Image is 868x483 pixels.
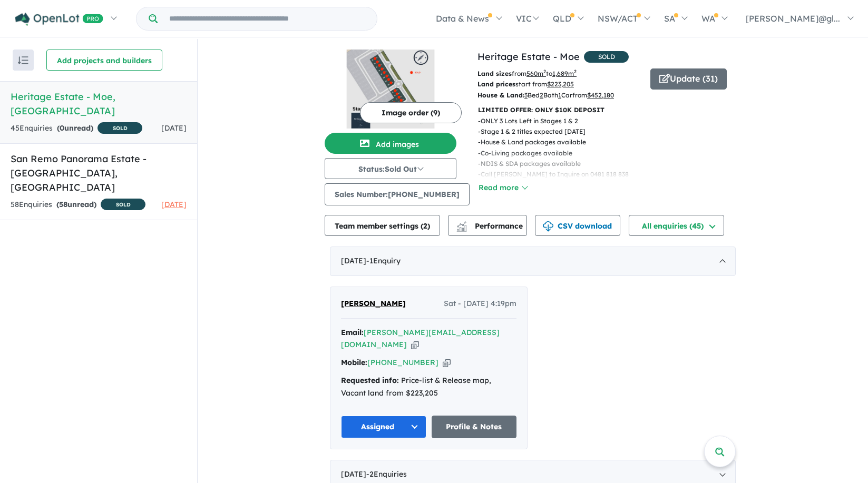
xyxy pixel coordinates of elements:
[423,221,427,231] span: 2
[341,376,399,385] strong: Requested info:
[325,50,456,129] img: Heritage Estate - Moe
[15,13,103,26] img: Openlot PRO Logo White
[478,159,637,169] p: - NDIS & SDA packages available
[587,91,614,99] u: $ 452,180
[341,374,516,400] div: Price-list & Release map, Vacant land from $223,205
[457,221,466,227] img: line-chart.svg
[477,80,515,88] b: Land prices
[341,328,500,350] a: [PERSON_NAME][EMAIL_ADDRESS][DOMAIN_NAME]
[325,158,456,179] button: Status:Sold Out
[650,68,727,90] button: Update (31)
[101,199,145,210] span: SOLD
[11,90,187,118] h5: Heritage Estate - Moe , [GEOGRAPHIC_DATA]
[540,91,543,99] u: 2
[325,133,456,154] button: Add images
[46,50,162,71] button: Add projects and builders
[448,215,527,236] button: Performance
[341,416,426,438] button: Assigned
[477,68,642,79] p: from
[161,123,187,133] span: [DATE]
[330,247,736,276] div: [DATE]
[478,126,637,137] p: - Stage 1 & 2 titles expected [DATE]
[56,200,96,209] strong: ( unread)
[477,79,642,90] p: start from
[97,122,142,134] span: SOLD
[59,200,67,209] span: 58
[477,91,524,99] b: House & Land:
[18,56,28,64] img: sort.svg
[456,225,467,232] img: bar-chart.svg
[160,7,375,30] input: Try estate name, suburb, builder or developer
[11,122,142,135] div: 45 Enquir ies
[477,51,580,63] a: Heritage Estate - Moe
[478,148,637,159] p: - Co-Living packages available
[535,215,620,236] button: CSV download
[341,298,406,310] a: [PERSON_NAME]
[11,152,187,194] h5: San Remo Panorama Estate - [GEOGRAPHIC_DATA] , [GEOGRAPHIC_DATA]
[411,339,419,350] button: Copy
[477,90,642,101] p: Bed Bath Car from
[558,91,561,99] u: 1
[524,91,528,99] u: 3
[11,199,145,212] div: 58 Enquir ies
[552,70,577,77] u: 1,689 m
[543,221,553,232] img: download icon
[543,68,546,74] sup: 2
[458,221,523,231] span: Performance
[477,70,512,77] b: Land sizes
[341,299,406,308] span: [PERSON_NAME]
[574,68,577,74] sup: 2
[360,102,462,123] button: Image order (9)
[444,298,516,310] span: Sat - [DATE] 4:19pm
[478,169,637,180] p: - Call [PERSON_NAME] to Inquire on 0481 818 838
[161,200,187,209] span: [DATE]
[57,123,93,133] strong: ( unread)
[432,416,517,438] a: Profile & Notes
[478,105,741,115] p: LIMITED OFFER: ONLY $10K DEPOSIT
[629,215,724,236] button: All enquiries (45)
[746,13,840,24] span: [PERSON_NAME]@gl...
[526,70,546,77] u: 560 m
[478,137,637,147] p: - House & Land packages available
[546,70,577,77] span: to
[325,183,470,205] button: Sales Number:[PHONE_NUMBER]
[366,469,407,479] span: - 2 Enquir ies
[367,358,438,367] a: [PHONE_NUMBER]
[478,116,637,126] p: - ONLY 3 Lots Left in Stages 1 & 2
[547,80,574,88] u: $ 223,205
[366,256,401,265] span: - 1 Enquir y
[443,357,451,368] button: Copy
[478,182,528,194] button: Read more
[341,328,364,337] strong: Email:
[341,358,367,367] strong: Mobile:
[584,51,629,63] span: SOLD
[60,123,64,133] span: 0
[325,215,440,236] button: Team member settings (2)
